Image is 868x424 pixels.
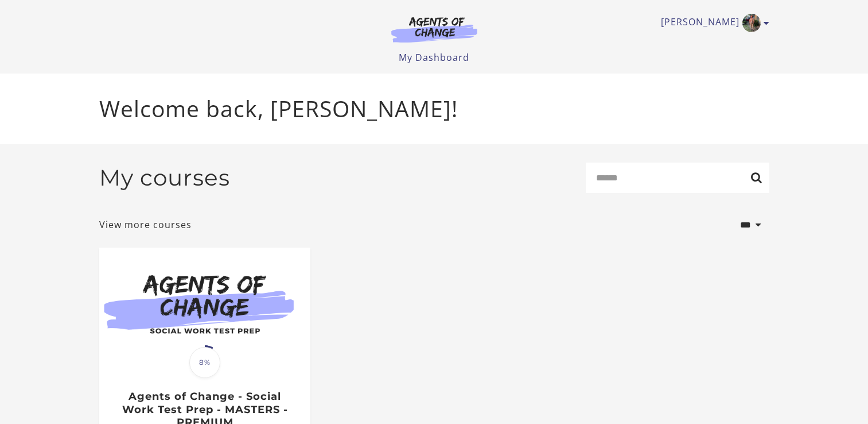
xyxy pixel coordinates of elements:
[99,92,769,126] p: Welcome back, [PERSON_NAME]!
[399,51,469,64] a: My Dashboard
[99,164,230,191] h2: My courses
[661,14,764,32] a: Toggle menu
[379,16,489,43] img: Agents of Change Logo
[99,218,192,232] a: View more courses
[189,347,220,378] span: 8%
